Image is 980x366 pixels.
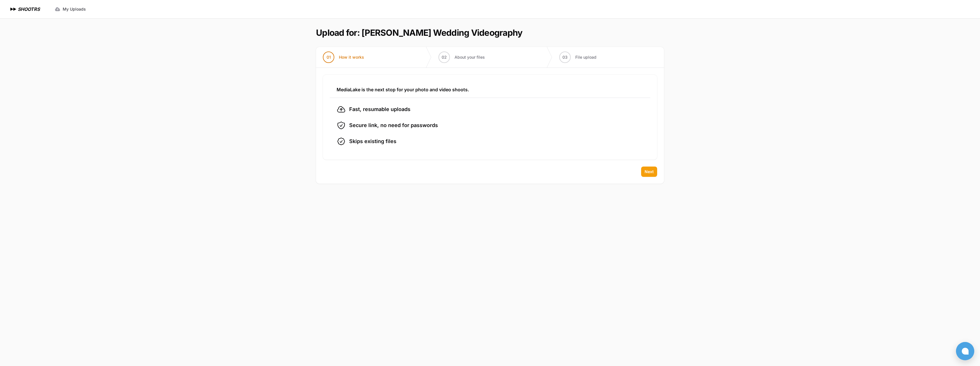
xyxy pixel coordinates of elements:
[316,27,522,38] h1: Upload for: [PERSON_NAME] Wedding Videography
[18,6,40,13] h1: SHOOTRS
[327,54,331,60] span: 01
[552,47,603,68] button: 03 File upload
[956,342,974,360] button: Open chat window
[9,6,18,13] img: SHOOTRS
[349,121,438,129] span: Secure link, no need for passwords
[51,4,89,14] a: My Uploads
[432,47,492,68] button: 02 About your files
[349,105,410,113] span: Fast, resumable uploads
[645,169,654,175] span: Next
[455,54,485,60] span: About your files
[63,6,86,12] span: My Uploads
[575,54,596,60] span: File upload
[339,54,364,60] span: How it works
[641,167,657,177] button: Next
[442,54,447,60] span: 02
[349,137,396,145] span: Skips existing files
[562,54,568,60] span: 03
[9,6,40,13] a: SHOOTRS SHOOTRS
[337,86,643,93] h3: MediaLake is the next stop for your photo and video shoots.
[316,47,371,68] button: 01 How it works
